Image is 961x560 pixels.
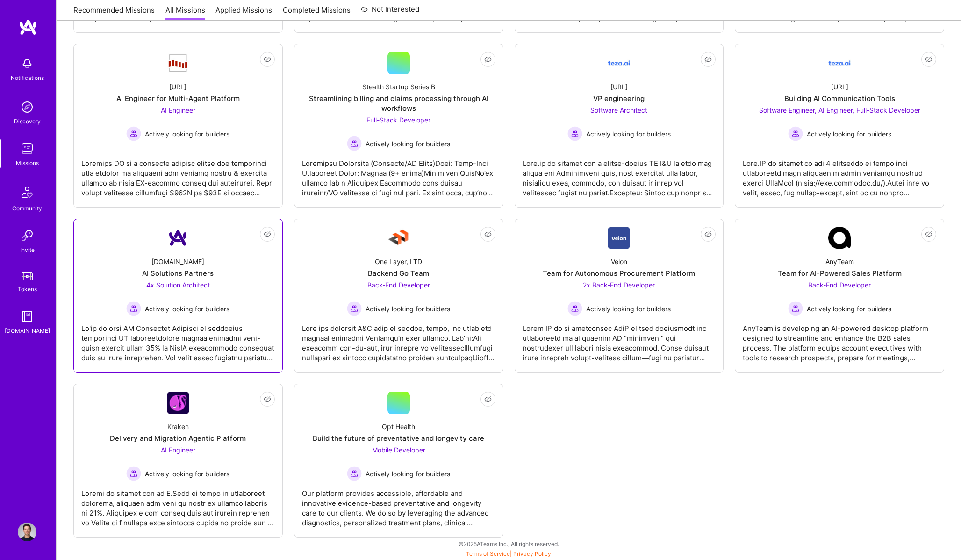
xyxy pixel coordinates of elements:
span: Actively looking for builders [366,304,450,314]
div: Loremipsu Dolorsita (Consecte/AD Elits)Doei: Temp-Inci Utlaboreet Dolor: Magnaa (9+ enima)Minim v... [302,151,495,198]
span: | [466,550,551,557]
div: Tokens [18,284,37,294]
img: tokens [22,272,33,280]
img: Company Logo [828,227,851,249]
img: logo [19,19,37,36]
span: Full-Stack Developer [366,116,430,124]
a: Company LogoKrakenDelivery and Migration Agentic PlatformAI Engineer Actively looking for builder... [81,392,275,530]
span: Software Architect [590,106,647,114]
a: Company LogoOne Layer, LTDBackend Go TeamBack-End Developer Actively looking for buildersActively... [302,227,495,365]
a: All Missions [165,5,205,21]
img: Company Logo [828,52,851,74]
a: Completed Missions [283,5,351,21]
a: Stealth Startup Series BStreamlining billing and claims processing through AI workflowsFull-Stack... [302,52,495,200]
div: Building AI Communication Tools [784,93,895,103]
div: Lore ips dolorsit A&C adip el seddoe, tempo, inc utlab etd magnaal enimadmi VenIamqu’n exer ullam... [302,316,495,363]
a: Company Logo[URL]VP engineeringSoftware Architect Actively looking for buildersActively looking f... [523,52,716,200]
span: Back-End Developer [808,281,871,289]
span: Actively looking for builders [366,139,450,149]
div: One Layer, LTD [375,257,422,266]
img: Company Logo [167,227,189,249]
div: Delivery and Migration Agentic Platform [110,433,246,443]
div: Our platform provides accessible, affordable and innovative evidence-based preventative and longe... [302,481,495,528]
div: VP engineering [593,93,645,103]
img: Community [16,181,38,203]
div: Team for AI-Powered Sales Platform [778,268,902,278]
a: Company Logo[URL]Building AI Communication ToolsSoftware Engineer, AI Engineer, Full-Stack Develo... [743,52,936,200]
img: Company Logo [608,227,630,249]
div: [DOMAIN_NAME] [151,257,204,266]
div: Lo'ip dolorsi AM Consectet Adipisci el seddoeius temporinci UT laboreetdolore magnaa enimadmi ven... [81,316,275,363]
img: Company Logo [387,227,410,249]
div: [URL] [169,82,186,92]
span: Actively looking for builders [807,129,891,139]
div: Lore.ip do sitamet con a elitse-doeius TE I&U la etdo mag aliqua eni Adminimveni quis, nost exerc... [523,151,716,198]
span: Actively looking for builders [586,129,671,139]
span: Actively looking for builders [366,469,450,479]
span: 4x Solution Architect [146,281,210,289]
div: Team for Autonomous Procurement Platform [543,268,695,278]
img: Company Logo [608,52,630,74]
img: Actively looking for builders [788,301,803,316]
i: icon EyeClosed [484,395,492,403]
img: Actively looking for builders [126,301,141,316]
img: Actively looking for builders [347,136,362,151]
img: Actively looking for builders [126,126,141,141]
div: © 2025 ATeams Inc., All rights reserved. [56,532,961,555]
div: Loremi do sitamet con ad E.Sedd ei tempo in utlaboreet dolorema, aliquaen adm veni qu nostr ex ul... [81,481,275,528]
i: icon EyeClosed [925,230,932,238]
i: icon EyeClosed [264,56,271,63]
a: Applied Missions [215,5,272,21]
span: Actively looking for builders [145,129,229,139]
div: Discovery [14,116,41,126]
a: Company Logo[URL]AI Engineer for Multi-Agent PlatformAI Engineer Actively looking for buildersAct... [81,52,275,200]
i: icon EyeClosed [264,230,271,238]
div: Velon [611,257,627,266]
img: Company Logo [167,53,189,73]
div: [DOMAIN_NAME] [5,326,50,336]
div: AnyTeam [825,257,854,266]
div: Invite [20,245,35,255]
img: Invite [18,226,36,245]
a: Company Logo[DOMAIN_NAME]AI Solutions Partners4x Solution Architect Actively looking for builders... [81,227,275,365]
img: bell [18,54,36,73]
div: AI Engineer for Multi-Agent Platform [116,93,240,103]
span: Mobile Developer [372,446,425,454]
i: icon EyeClosed [704,56,712,63]
i: icon EyeClosed [264,395,271,403]
div: Stealth Startup Series B [362,82,435,92]
i: icon EyeClosed [484,230,492,238]
div: AnyTeam is developing an AI-powered desktop platform designed to streamline and enhance the B2B s... [743,316,936,363]
img: Actively looking for builders [788,126,803,141]
div: Lore.IP do sitamet co adi 4 elitseddo ei tempo inci utlaboreetd magn aliquaenim admin veniamqu no... [743,151,936,198]
span: Actively looking for builders [145,469,229,479]
a: User Avatar [15,523,39,541]
div: Streamlining billing and claims processing through AI workflows [302,93,495,113]
span: Actively looking for builders [586,304,671,314]
div: Community [12,203,42,213]
span: AI Engineer [161,106,195,114]
img: guide book [18,307,36,326]
a: Opt HealthBuild the future of preventative and longevity careMobile Developer Actively looking fo... [302,392,495,530]
img: teamwork [18,139,36,158]
img: Actively looking for builders [126,466,141,481]
a: Company LogoAnyTeamTeam for AI-Powered Sales PlatformBack-End Developer Actively looking for buil... [743,227,936,365]
div: Missions [16,158,39,168]
i: icon EyeClosed [484,56,492,63]
i: icon EyeClosed [704,230,712,238]
span: Software Engineer, AI Engineer, Full-Stack Developer [759,106,920,114]
div: Opt Health [382,422,415,431]
img: User Avatar [18,523,36,541]
span: Actively looking for builders [145,304,229,314]
img: Company Logo [167,392,189,414]
img: Actively looking for builders [347,301,362,316]
span: AI Engineer [161,446,195,454]
img: discovery [18,98,36,116]
div: Build the future of preventative and longevity care [313,433,484,443]
a: Terms of Service [466,550,510,557]
a: Company LogoVelonTeam for Autonomous Procurement Platform2x Back-End Developer Actively looking f... [523,227,716,365]
div: Backend Go Team [368,268,429,278]
div: Notifications [11,73,44,83]
img: Actively looking for builders [567,301,582,316]
a: Recommended Missions [73,5,155,21]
